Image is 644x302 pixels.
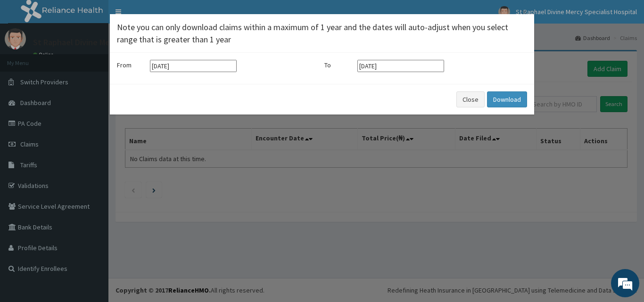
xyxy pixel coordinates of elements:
span: We're online! [55,91,130,186]
span: × [522,6,527,18]
div: Minimize live chat window [155,5,177,27]
label: To [324,60,353,70]
button: Download [487,91,527,107]
label: From [117,60,145,70]
textarea: Type your message and hit 'Enter' [5,202,180,235]
input: Select end date [357,60,444,72]
img: d_794563401_company_1708531726252_794563401 [17,47,38,71]
h4: Note you can only download claims within a maximum of 1 year and the dates will auto-adjust when ... [117,21,527,45]
input: Select start date [150,60,237,72]
div: Chat with us now [49,53,158,65]
button: Close [521,7,527,17]
button: Close [456,91,485,107]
